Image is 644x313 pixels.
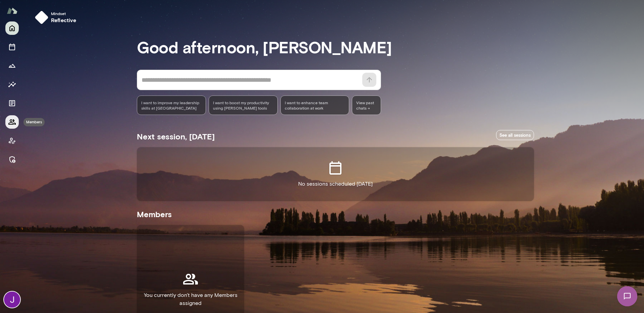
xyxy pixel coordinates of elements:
[5,97,19,110] button: Documents
[5,59,19,72] button: Growth Plan
[285,100,345,111] span: I want to enhance team collaboration at work
[5,40,19,54] button: Sessions
[137,96,206,115] div: I want to improve my leadership skills at [GEOGRAPHIC_DATA]
[141,100,202,111] span: I want to improve my leadership skills at [GEOGRAPHIC_DATA]
[5,21,19,35] button: Home
[213,100,273,111] span: I want to boost my productivity using [PERSON_NAME] tools
[23,118,45,126] div: Members
[137,209,534,220] h5: Members
[496,130,534,140] a: See all sessions
[209,96,278,115] div: I want to boost my productivity using [PERSON_NAME] tools
[4,292,20,308] img: Jocelyn Grodin
[5,115,19,129] button: Members
[32,8,82,27] button: Mindsetreflective
[142,291,239,307] p: You currently don't have any Members assigned
[5,78,19,91] button: Insights
[137,131,215,142] h5: Next session, [DATE]
[298,180,373,188] p: No sessions scheduled [DATE]
[5,153,19,166] button: Manage
[137,38,534,56] h3: Good afternoon, [PERSON_NAME]
[352,96,381,115] span: View past chats ->
[35,11,48,24] img: mindset
[280,96,350,115] div: I want to enhance team collaboration at work
[5,134,19,147] button: Client app
[51,11,76,16] span: Mindset
[7,4,17,17] img: Mento
[51,16,76,24] h6: reflective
